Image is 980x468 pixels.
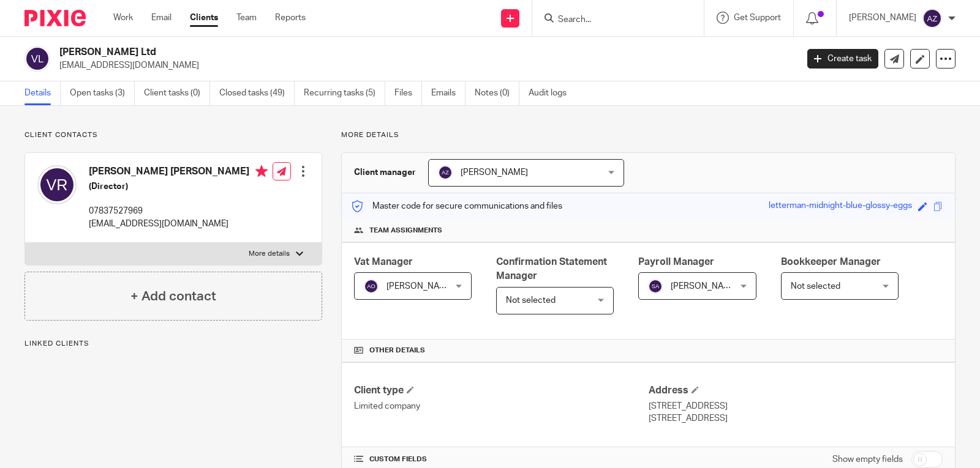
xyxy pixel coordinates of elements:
div: letterman-midnight-blue-glossy-eggs [769,199,912,214]
span: Team assignments [369,226,442,236]
a: Work [113,12,133,24]
span: Vat Manager [354,257,413,267]
a: Email [151,12,171,24]
p: [PERSON_NAME] [849,12,916,24]
p: Linked clients [24,339,322,349]
a: Files [394,81,422,105]
a: Details [24,81,61,105]
a: Reports [275,12,306,24]
a: Open tasks (3) [70,81,135,105]
label: Show empty fields [832,453,903,466]
img: svg%3E [922,9,942,28]
span: Bookkeeper Manager [781,257,881,267]
p: Limited company [354,400,648,412]
img: svg%3E [37,165,77,204]
img: svg%3E [24,46,50,72]
h4: Address [649,384,943,397]
h2: [PERSON_NAME] Ltd [59,46,643,59]
a: Closed tasks (49) [219,81,295,105]
p: More details [249,249,290,259]
a: Clients [190,12,218,24]
span: [PERSON_NAME] [386,282,454,291]
span: Not selected [791,282,840,291]
a: Create task [807,49,878,69]
h4: CUSTOM FIELDS [354,455,648,464]
span: [PERSON_NAME] [671,282,738,291]
p: Client contacts [24,130,322,140]
a: Emails [431,81,466,105]
img: Pixie [24,10,86,26]
a: Team [236,12,257,24]
span: Get Support [734,13,781,22]
input: Search [557,15,667,26]
p: 07837527969 [89,205,268,217]
h5: (Director) [89,180,268,193]
img: svg%3E [438,165,453,180]
h4: + Add contact [130,287,216,306]
p: More details [341,130,956,140]
a: Recurring tasks (5) [304,81,385,105]
h4: [PERSON_NAME] [PERSON_NAME] [89,165,268,180]
span: Not selected [506,296,556,305]
h4: Client type [354,384,648,397]
img: svg%3E [364,279,379,294]
i: Primary [255,165,268,177]
img: svg%3E [648,279,663,294]
a: Audit logs [529,81,576,105]
span: Payroll Manager [638,257,714,267]
p: [EMAIL_ADDRESS][DOMAIN_NAME] [89,218,268,230]
span: Other details [369,346,425,355]
p: [STREET_ADDRESS] [649,412,943,425]
a: Notes (0) [475,81,519,105]
p: [STREET_ADDRESS] [649,400,943,412]
p: Master code for secure communications and files [351,200,562,212]
span: [PERSON_NAME] [461,168,528,177]
a: Client tasks (0) [144,81,210,105]
h3: Client manager [354,166,416,179]
span: Confirmation Statement Manager [496,257,607,281]
p: [EMAIL_ADDRESS][DOMAIN_NAME] [59,59,789,72]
